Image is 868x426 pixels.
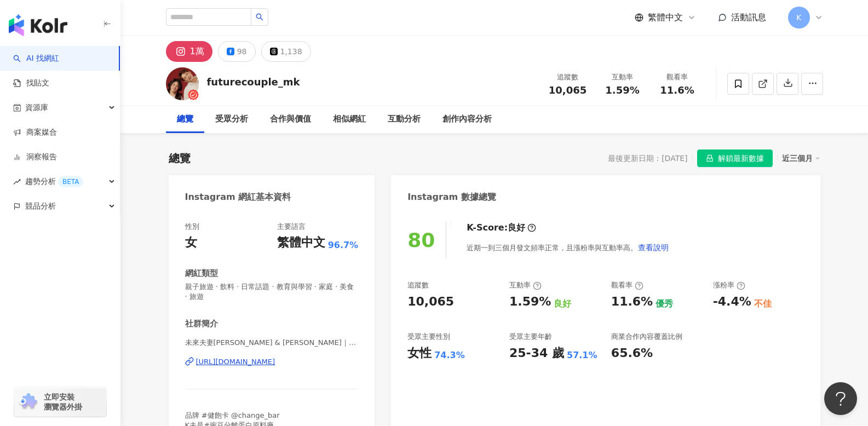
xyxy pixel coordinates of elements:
div: 互動率 [602,72,643,83]
div: 合作與價值 [270,113,311,126]
div: 漲粉率 [713,280,745,290]
div: 觀看率 [611,280,643,290]
div: 女性 [407,345,432,362]
button: 解鎖最新數據 [697,149,773,167]
img: KOL Avatar [166,67,199,100]
div: 受眾主要年齡 [509,332,552,342]
div: 追蹤數 [407,280,429,290]
div: 11.6% [611,293,653,310]
span: 親子旅遊 · 飲料 · 日常話題 · 教育與學習 · 家庭 · 美食 · 旅遊 [185,282,359,302]
div: 商業合作內容覆蓋比例 [611,332,682,342]
div: 1,138 [280,44,302,59]
span: 活動訊息 [731,12,766,22]
a: 商案媒合 [13,127,57,138]
div: 互動率 [509,280,542,290]
div: -4.4% [713,293,751,310]
div: 性別 [185,222,199,232]
div: 互動分析 [388,113,421,126]
div: 受眾主要性別 [407,332,450,342]
span: 繁體中文 [648,11,683,24]
a: chrome extension立即安裝 瀏覽器外掛 [14,387,106,417]
div: 65.6% [611,345,653,362]
div: 25-34 歲 [509,345,564,362]
a: searchAI 找網紅 [13,53,59,64]
div: 相似網紅 [333,113,366,126]
div: 10,065 [407,293,454,310]
span: 立即安裝 瀏覽器外掛 [44,392,82,412]
button: 1萬 [166,41,212,62]
span: 查看說明 [638,243,669,252]
span: 資源庫 [25,95,48,120]
a: [URL][DOMAIN_NAME] [185,357,359,367]
div: 1.59% [509,293,551,310]
div: K-Score : [467,222,536,234]
div: 總覽 [177,113,193,126]
div: 最後更新日期：[DATE] [608,154,687,163]
span: rise [13,178,21,186]
span: 競品分析 [25,194,56,218]
div: 良好 [554,298,571,310]
div: 74.3% [434,349,465,361]
span: 趨勢分析 [25,169,83,194]
div: 觀看率 [657,72,698,83]
div: 57.1% [567,349,597,361]
span: 1.59% [605,85,639,96]
div: BETA [58,176,83,187]
div: 網紅類型 [185,268,218,279]
iframe: Help Scout Beacon - Open [824,382,857,415]
img: logo [9,14,67,36]
div: 繁體中文 [277,234,325,251]
div: 優秀 [656,298,673,310]
a: 找貼文 [13,78,49,89]
div: 主要語言 [277,222,306,232]
span: search [256,13,263,21]
div: Instagram 數據總覽 [407,191,496,203]
span: 10,065 [549,84,587,96]
button: 98 [218,41,256,62]
span: K [796,11,801,24]
span: 11.6% [660,85,694,96]
button: 查看說明 [637,237,669,258]
div: 社群簡介 [185,318,218,330]
div: 近三個月 [782,151,820,165]
div: 良好 [508,222,525,234]
span: 未來夫妻[PERSON_NAME] & [PERSON_NAME]｜情侶 旅遊 美食 團購 開箱 葷素共食｜ | futurecouple_mk [185,338,359,348]
div: 總覽 [169,151,191,166]
span: lock [706,154,714,162]
a: 洞察報告 [13,152,57,163]
img: chrome extension [18,393,39,411]
div: 女 [185,234,197,251]
div: 98 [237,44,247,59]
div: Instagram 網紅基本資料 [185,191,291,203]
span: 96.7% [328,239,359,251]
div: 80 [407,229,435,251]
button: 1,138 [261,41,311,62]
div: 近期一到三個月發文頻率正常，且漲粉率與互動率高。 [467,237,669,258]
div: 不佳 [754,298,772,310]
div: 1萬 [190,44,204,59]
span: 解鎖最新數據 [718,150,764,168]
div: 受眾分析 [215,113,248,126]
div: 創作內容分析 [442,113,492,126]
div: futurecouple_mk [207,75,300,89]
div: 追蹤數 [547,72,589,83]
div: [URL][DOMAIN_NAME] [196,357,275,367]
